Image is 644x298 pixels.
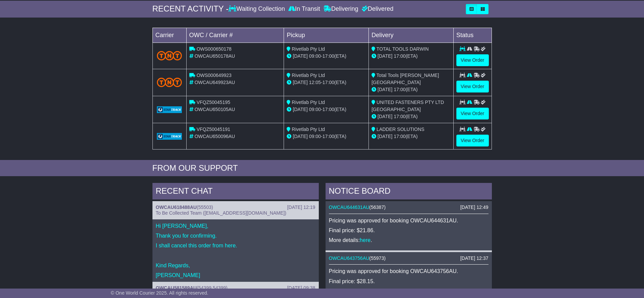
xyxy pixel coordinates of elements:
[196,73,232,78] span: OWS000649923
[293,107,308,112] span: [DATE]
[156,223,315,229] p: Hi [PERSON_NAME],
[329,255,369,261] a: OWCAU643756AU
[456,108,489,119] a: View Order
[287,133,366,140] div: - (ETA)
[194,80,235,85] span: OWCAU649923AU
[194,53,235,59] span: OWCAU650178AU
[287,285,315,291] div: [DATE] 09:38
[287,106,366,113] div: - (ETA)
[156,242,315,249] p: I shall cancel this order from here.
[152,163,492,173] div: FROM OUR SUPPORT
[186,28,284,43] td: OWC / Carrier #
[156,262,315,269] p: Kind Regards,
[329,255,488,261] div: ( )
[293,80,308,85] span: [DATE]
[372,53,451,60] div: (ETA)
[292,73,325,78] span: Rivetlab Pty Ltd
[372,113,451,120] div: (ETA)
[156,205,315,210] div: ( )
[156,272,315,278] p: [PERSON_NAME]
[156,285,315,291] div: ( )
[378,134,392,139] span: [DATE]
[372,73,439,85] span: Total Tools [PERSON_NAME][GEOGRAPHIC_DATA]
[152,183,319,201] div: RECENT CHAT
[196,100,230,105] span: VFQZ50045195
[394,53,406,59] span: 17:00
[360,288,371,294] a: here
[329,205,369,210] a: OWCAU644631AU
[292,46,325,52] span: Rivetlab Pty Ltd
[329,268,488,274] p: Pricing was approved for booking OWCAU643756AU.
[152,28,186,43] td: Carrier
[287,5,322,13] div: In Transit
[329,227,488,234] p: Final price: $21.86.
[157,106,182,113] img: GetCarrierServiceLogo
[293,53,308,59] span: [DATE]
[287,205,315,210] div: [DATE] 12:19
[156,205,197,210] a: OWCAU618488AU
[111,290,209,296] span: © One World Courier 2025. All rights reserved.
[329,237,488,243] p: More details: .
[460,255,488,261] div: [DATE] 12:37
[156,210,286,216] span: To Be Collected Team ([EMAIL_ADDRESS][DOMAIN_NAME])
[456,54,489,66] a: View Order
[394,114,406,119] span: 17:00
[323,134,334,139] span: 17:00
[284,28,369,43] td: Pickup
[360,5,393,13] div: Delivered
[309,107,321,112] span: 09:00
[456,135,489,146] a: View Order
[292,100,325,105] span: Rivetlab Pty Ltd
[326,183,492,201] div: NOTICE BOARD
[377,127,425,132] span: LADDER SOLUTIONS
[156,233,315,239] p: Thank you for confirming.
[456,81,489,92] a: View Order
[292,127,325,132] span: Rivetlab Pty Ltd
[460,205,488,210] div: [DATE] 12:49
[156,285,197,291] a: OWCAU581589AU
[360,237,371,243] a: here
[157,133,182,140] img: GetCarrierServiceLogo
[323,53,334,59] span: 17:00
[196,46,232,52] span: OWS000650178
[194,134,235,139] span: OWCAU650096AU
[287,53,366,60] div: - (ETA)
[378,87,392,92] span: [DATE]
[309,53,321,59] span: 09:00
[157,78,182,87] img: TNT_Domestic.png
[453,28,492,43] td: Status
[293,134,308,139] span: [DATE]
[194,107,235,112] span: OWCAU650105AU
[372,100,444,112] span: UNITED FASTENERS PTY LTD [GEOGRAPHIC_DATA]
[378,114,392,119] span: [DATE]
[371,255,384,261] span: 55973
[371,205,384,210] span: 56387
[196,127,230,132] span: VFQZ50045191
[309,134,321,139] span: 09:00
[198,285,226,291] span: 54399 54399
[157,51,182,60] img: TNT_Domestic.png
[323,80,334,85] span: 17:00
[394,134,406,139] span: 17:00
[329,205,488,210] div: ( )
[152,4,229,14] div: RECENT ACTIVITY -
[323,107,334,112] span: 17:00
[368,28,453,43] td: Delivery
[322,5,360,13] div: Delivering
[329,278,488,285] p: Final price: $28.15.
[394,87,406,92] span: 17:00
[329,217,488,224] p: Pricing was approved for booking OWCAU644631AU.
[309,80,321,85] span: 12:05
[198,205,212,210] span: 55503
[372,86,451,93] div: (ETA)
[372,133,451,140] div: (ETA)
[378,53,392,59] span: [DATE]
[329,288,488,294] p: More details: .
[229,5,286,13] div: Waiting Collection
[377,46,429,52] span: TOTAL TOOLS DARWIN
[287,79,366,86] div: - (ETA)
